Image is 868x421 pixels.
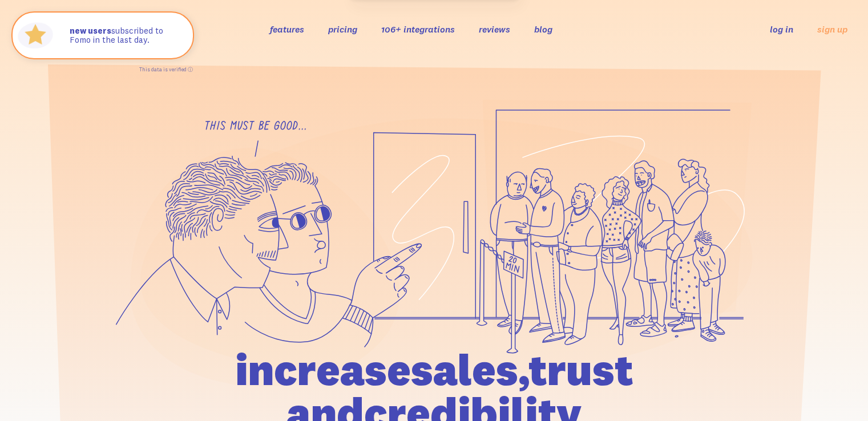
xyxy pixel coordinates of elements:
a: log in [770,23,793,35]
p: subscribed to Fomo in the last day. [70,26,181,45]
a: pricing [328,23,357,35]
a: 106+ integrations [381,23,455,35]
a: This data is verified ⓘ [139,66,193,72]
a: blog [534,23,552,35]
a: reviews [479,23,510,35]
a: sign up [817,23,847,35]
strong: new users [70,25,111,36]
img: Fomo [15,15,56,56]
a: features [270,23,304,35]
